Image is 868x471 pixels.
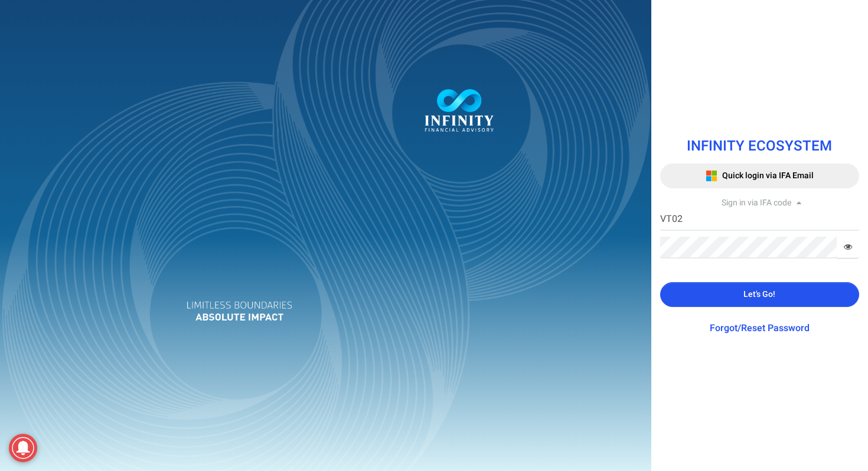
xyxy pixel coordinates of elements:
span: Sign in via IFA code [722,197,791,209]
a: Forgot/Reset Password [710,321,810,335]
h1: INFINITY ECOSYSTEM [660,139,860,154]
input: IFA Code [660,209,860,231]
button: Let's Go! [660,282,860,307]
span: Let's Go! [743,288,775,300]
div: Sign in via IFA code [660,197,860,209]
button: Quick login via IFA Email [660,163,860,188]
span: Quick login via IFA Email [722,169,814,182]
